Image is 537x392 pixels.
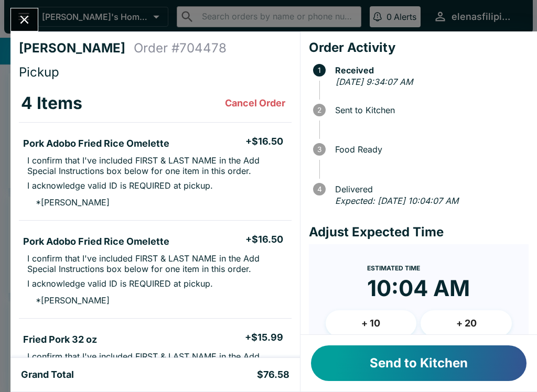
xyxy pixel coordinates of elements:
[11,8,38,31] button: Close
[421,310,512,336] button: + 20
[27,155,283,176] p: I confirm that I've included FIRST & LAST NAME in the Add Special Instructions box below for one ...
[23,333,97,346] h5: Fried Pork 32 oz
[317,145,321,154] text: 3
[335,195,458,206] em: Expected: [DATE] 10:04:07 AM
[330,66,529,75] span: Received
[309,224,529,240] h4: Adjust Expected Time
[309,40,529,56] h4: Order Activity
[336,77,413,87] em: [DATE] 9:34:07 AM
[27,295,110,306] p: * [PERSON_NAME]
[27,197,110,208] p: * [PERSON_NAME]
[245,135,283,148] h5: + $16.50
[23,137,169,150] h5: Pork Adobo Fried Rice Omelette
[311,345,527,381] button: Send to Kitchen
[326,310,417,336] button: + 10
[19,64,59,80] span: Pickup
[367,275,470,302] time: 10:04 AM
[318,66,321,74] text: 1
[21,93,82,114] h3: 4 Items
[27,278,213,289] p: I acknowledge valid ID is REQUIRED at pickup.
[19,40,134,56] h4: [PERSON_NAME]
[367,264,420,272] span: Estimated Time
[221,93,289,114] button: Cancel Order
[330,105,529,115] span: Sent to Kitchen
[245,331,283,344] h5: + $15.99
[330,184,529,194] span: Delivered
[257,368,289,381] h5: $76.58
[134,40,227,56] h4: Order # 704478
[245,233,283,246] h5: + $16.50
[21,368,74,381] h5: Grand Total
[23,235,169,248] h5: Pork Adobo Fried Rice Omelette
[27,253,283,274] p: I confirm that I've included FIRST & LAST NAME in the Add Special Instructions box below for one ...
[27,351,283,372] p: I confirm that I've included FIRST & LAST NAME in the Add Special Instructions box below for one ...
[317,106,321,114] text: 2
[317,185,321,193] text: 4
[330,145,529,154] span: Food Ready
[27,180,213,191] p: I acknowledge valid ID is REQUIRED at pickup.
